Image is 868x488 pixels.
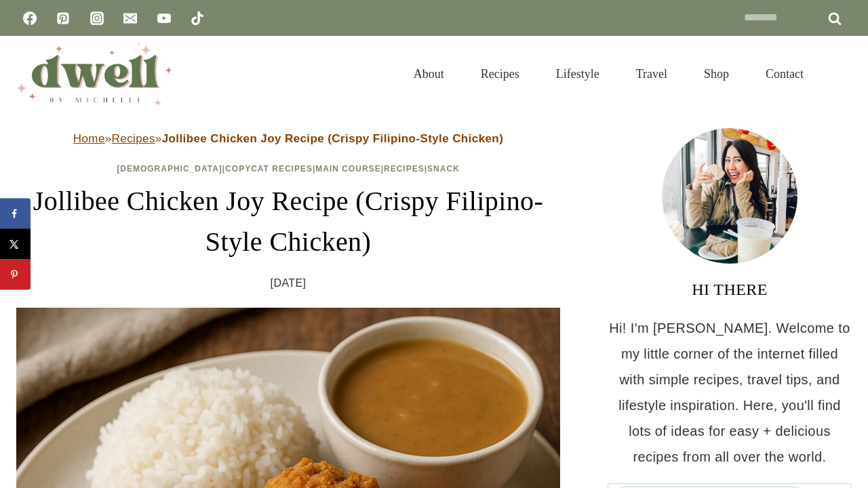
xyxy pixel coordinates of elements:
a: Home [73,132,105,145]
h3: HI THERE [608,277,852,302]
span: » » [73,132,503,145]
img: DWELL by michelle [16,43,172,105]
a: Contact [747,50,822,98]
p: Hi! I'm [PERSON_NAME]. Welcome to my little corner of the internet filled with simple recipes, tr... [608,315,852,470]
strong: Jollibee Chicken Joy Recipe (Crispy Filipino-Style Chicken) [162,132,504,145]
time: [DATE] [271,273,307,293]
a: Travel [618,50,686,98]
a: Lifestyle [538,50,618,98]
a: Main Course [315,164,380,174]
a: About [395,50,462,98]
a: Recipes [384,164,425,174]
a: Recipes [462,50,538,98]
a: [DEMOGRAPHIC_DATA] [117,164,222,174]
span: | | | | [117,164,460,174]
button: View Search Form [829,62,852,85]
a: Copycat Recipes [225,164,313,174]
a: YouTube [151,5,178,32]
a: Facebook [16,5,43,32]
h1: Jollibee Chicken Joy Recipe (Crispy Filipino-Style Chicken) [16,181,560,262]
nav: Primary Navigation [395,50,822,98]
a: Shop [686,50,747,98]
a: Snack [427,164,460,174]
a: Email [117,5,144,32]
a: Pinterest [50,5,77,32]
a: Recipes [112,132,155,145]
a: Instagram [83,5,111,32]
a: TikTok [184,5,211,32]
